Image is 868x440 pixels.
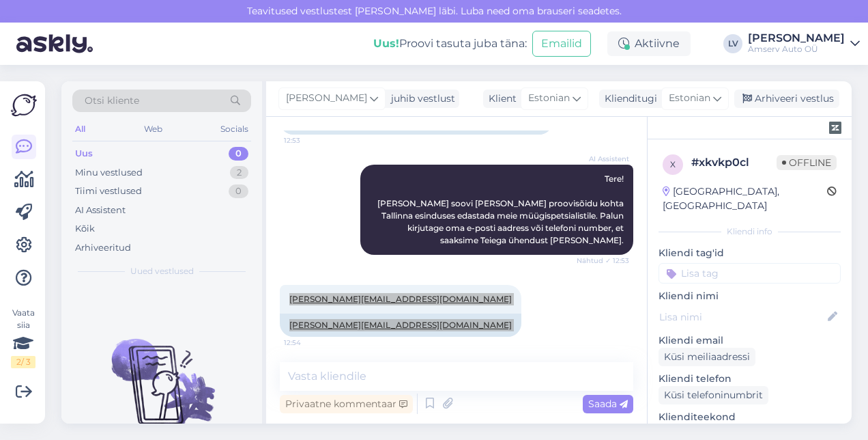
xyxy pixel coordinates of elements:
[218,120,251,138] div: Socials
[230,166,248,180] div: 2
[659,386,768,404] div: Küsi telefoninumbrit
[75,222,95,236] div: Kõik
[829,122,841,134] img: zendesk
[659,263,841,284] input: Lisa tag
[11,92,37,118] img: Askly Logo
[599,92,657,106] div: Klienditugi
[141,120,165,138] div: Web
[483,92,517,106] div: Klient
[659,372,841,386] p: Kliendi telefon
[578,154,629,164] span: AI Assistent
[659,310,825,325] input: Lisa nimi
[659,410,841,424] p: Klienditeekond
[669,91,710,106] span: Estonian
[659,348,755,366] div: Küsi meiliaadressi
[659,289,841,303] p: Kliendi nimi
[386,92,455,106] div: juhib vestlust
[659,333,841,348] p: Kliendi email
[280,395,413,413] div: Privaatne kommentaar
[748,44,845,55] div: Amserv Auto OÜ
[528,91,570,106] span: Estonian
[61,314,262,437] img: No chats
[11,356,35,368] div: 2 / 3
[607,31,691,56] div: Aktiivne
[659,225,841,238] div: Kliendi info
[691,154,777,171] div: # xkvkp0cl
[75,147,93,161] div: Uus
[663,184,827,213] div: [GEOGRAPHIC_DATA], [GEOGRAPHIC_DATA]
[75,204,126,217] div: AI Assistent
[748,33,860,55] a: [PERSON_NAME]Amserv Auto OÜ
[229,184,248,198] div: 0
[734,90,839,108] div: Arhiveeri vestlus
[289,294,512,304] a: [PERSON_NAME][EMAIL_ADDRESS][DOMAIN_NAME]
[723,34,742,53] div: LV
[532,31,591,57] button: Emailid
[659,246,841,260] p: Kliendi tag'id
[373,36,527,52] div: Proovi tasuta juba täna:
[670,159,676,169] span: x
[72,120,88,138] div: All
[284,338,335,348] span: 12:54
[373,37,399,50] b: Uus!
[11,307,35,368] div: Vaata siia
[75,241,131,255] div: Arhiveeritud
[748,33,845,44] div: [PERSON_NAME]
[85,94,139,108] span: Otsi kliente
[229,147,248,161] div: 0
[284,135,335,146] span: 12:53
[588,398,628,410] span: Saada
[75,184,142,198] div: Tiimi vestlused
[577,256,629,266] span: Nähtud ✓ 12:53
[289,320,512,330] a: [PERSON_NAME][EMAIL_ADDRESS][DOMAIN_NAME]
[777,155,837,170] span: Offline
[75,166,143,180] div: Minu vestlused
[286,91,367,106] span: [PERSON_NAME]
[130,265,194,277] span: Uued vestlused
